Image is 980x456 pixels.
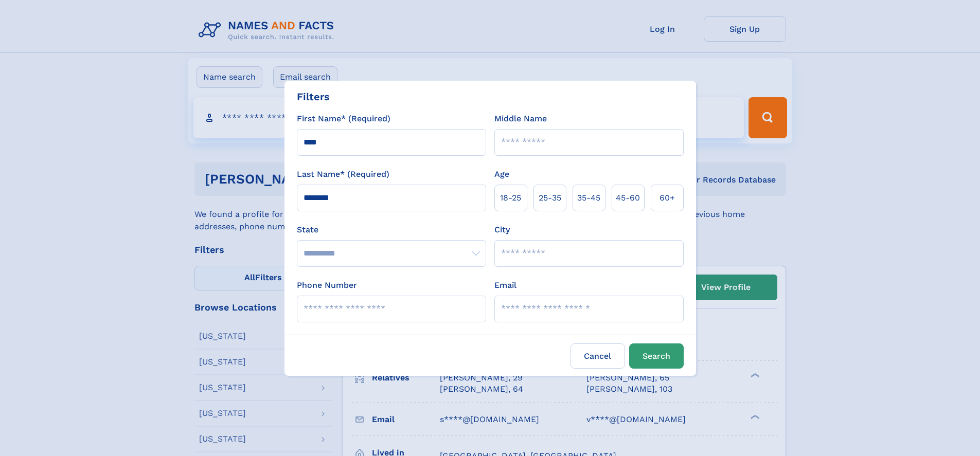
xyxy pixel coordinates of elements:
span: 35‑45 [577,192,600,204]
label: First Name* (Required) [297,113,390,125]
div: Filters [297,89,330,104]
span: 25‑35 [539,192,561,204]
label: Cancel [571,343,625,369]
span: 18‑25 [500,192,521,204]
label: Email [494,279,516,291]
label: Phone Number [297,279,357,291]
span: 60+ [660,192,675,204]
label: Last Name* (Required) [297,168,389,180]
span: 45‑60 [616,192,640,204]
label: Middle Name [494,113,547,125]
button: Search [629,343,684,369]
label: Age [494,168,509,180]
label: City [494,224,510,236]
label: State [297,224,486,236]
